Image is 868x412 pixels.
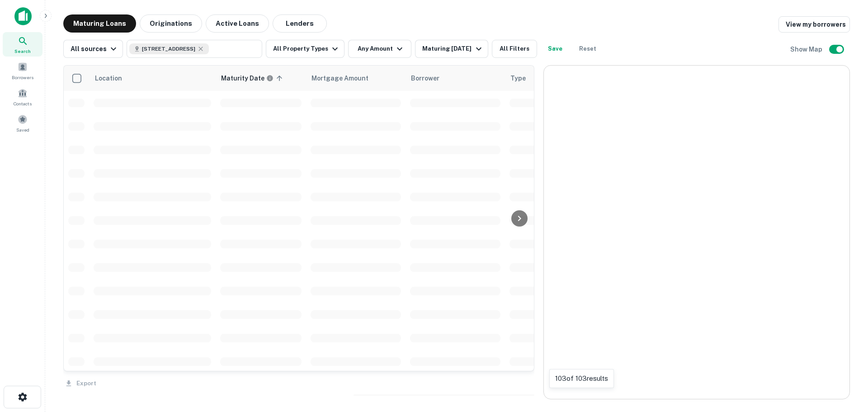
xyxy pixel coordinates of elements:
span: Maturity dates displayed may be estimated. Please contact the lender for the most accurate maturi... [221,73,285,83]
p: 103 of 103 results [555,373,608,384]
span: Borrower [411,73,439,84]
button: Save your search to get updates of matches that match your search criteria. [541,40,570,58]
div: 0 0 [544,66,849,399]
a: Borrowers [3,58,42,83]
span: Borrowers [12,74,33,81]
button: Reset [573,40,602,58]
div: All sources [71,43,119,54]
button: All Property Types [266,40,344,58]
th: Maturity dates displayed may be estimated. Please contact the lender for the most accurate maturi... [216,66,306,91]
img: capitalize-icon.png [14,7,32,25]
span: Location [94,73,134,84]
button: Active Loans [206,14,269,33]
div: Maturity dates displayed may be estimated. Please contact the lender for the most accurate maturi... [221,73,274,83]
iframe: Chat Widget [823,340,868,383]
a: View my borrowers [778,16,850,33]
span: Saved [16,126,29,133]
h6: Show Map [790,44,824,54]
button: All Filters [492,40,537,58]
th: Borrower [406,66,505,91]
th: Location [89,66,216,91]
div: Maturing [DATE] [422,43,484,54]
span: Mortgage Amount [311,73,380,84]
h6: Maturity Date [221,73,264,83]
a: Contacts [3,85,42,109]
button: Maturing [DATE] [415,40,488,58]
th: Type [505,66,559,91]
span: Search [14,47,31,55]
button: Originations [140,14,202,33]
span: [STREET_ADDRESS] [142,45,195,53]
button: Lenders [273,14,327,33]
a: Saved [3,111,42,135]
span: Contacts [14,100,32,107]
a: Search [3,32,42,57]
th: Mortgage Amount [306,66,406,91]
button: Any Amount [348,40,411,58]
button: Maturing Loans [63,14,136,33]
button: All sources [63,40,123,58]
